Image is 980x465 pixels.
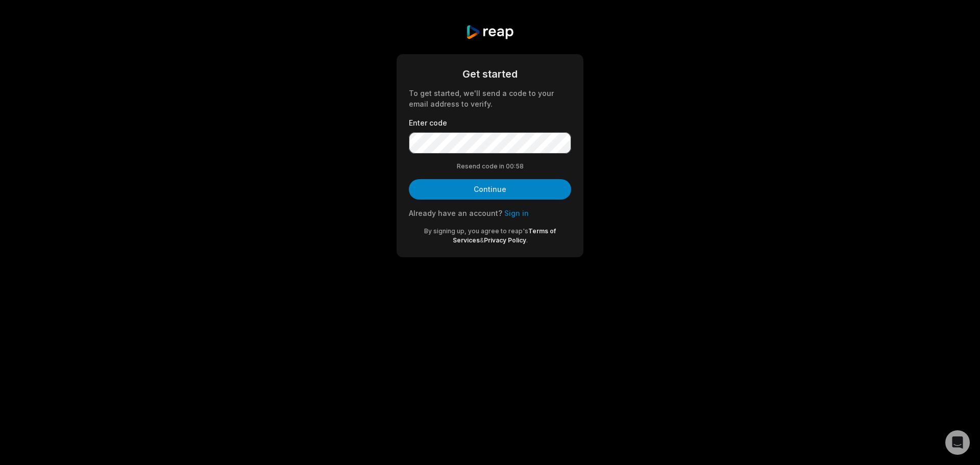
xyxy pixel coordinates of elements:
[465,25,514,40] img: reap
[409,162,571,171] div: Resend code in 00:
[409,66,571,82] div: Get started
[504,209,529,217] a: Sign in
[526,236,528,244] span: .
[409,209,502,217] span: Already have an account?
[409,117,571,128] label: Enter code
[480,236,484,244] span: &
[409,88,571,109] div: To get started, we'll send a code to your email address to verify.
[453,227,556,244] a: Terms of Services
[945,430,970,455] div: Open Intercom Messenger
[409,179,571,200] button: Continue
[484,236,526,244] a: Privacy Policy
[516,162,524,171] span: 58
[424,227,528,235] span: By signing up, you agree to reap's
